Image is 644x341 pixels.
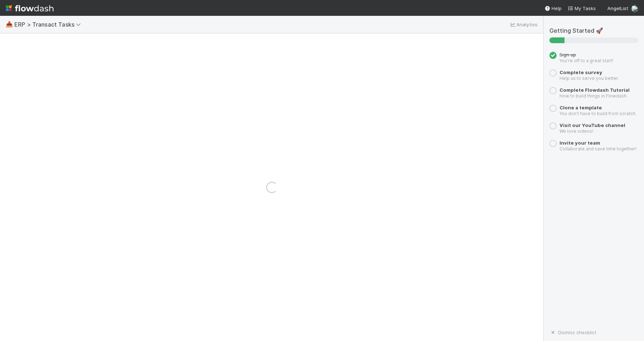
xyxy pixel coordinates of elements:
[559,58,613,63] small: You’re off to a great start!
[549,27,638,35] h5: Getting Started 🚀
[559,69,602,75] a: Complete survey
[567,5,596,12] a: My Tasks
[14,21,85,28] span: ERP > Transact Tasks
[559,105,602,110] a: Clone a template
[509,20,538,29] a: Analytics
[559,52,576,58] span: Sign up
[559,146,636,151] small: Collaborate and save time together!
[559,93,627,99] small: How to build things in Flowdash.
[559,140,600,146] a: Invite your team
[559,76,619,81] small: Help us to serve you better.
[6,21,13,27] span: 📥
[631,5,638,12] img: avatar_11833ecc-818b-4748-aee0-9d6cf8466369.png
[559,128,593,134] small: We love videos!
[559,111,636,116] small: You don’t have to build from scratch.
[549,329,596,335] a: Dismiss checklist
[544,5,562,12] div: Help
[559,122,625,128] a: Visit our YouTube channel
[567,5,596,11] span: My Tasks
[607,5,628,11] span: AngelList
[6,2,54,14] img: logo-inverted-e16ddd16eac7371096b0.svg
[559,87,630,93] a: Complete Flowdash Tutorial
